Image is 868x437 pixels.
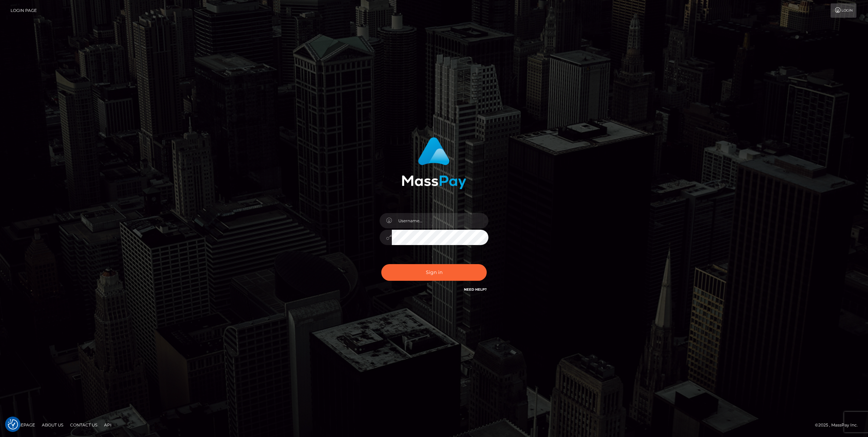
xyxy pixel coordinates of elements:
[464,287,487,292] a: Need Help?
[831,3,856,18] a: Login
[39,420,66,430] a: About Us
[101,420,114,430] a: API
[8,419,18,430] button: Consent Preferences
[7,420,38,430] a: Homepage
[381,264,487,281] button: Sign in
[402,137,466,189] img: MassPay Login
[392,213,488,228] input: Username...
[8,419,18,430] img: Revisit consent button
[67,420,100,430] a: Contact Us
[11,3,37,18] a: Login Page
[815,421,863,429] div: © 2025 , MassPay Inc.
